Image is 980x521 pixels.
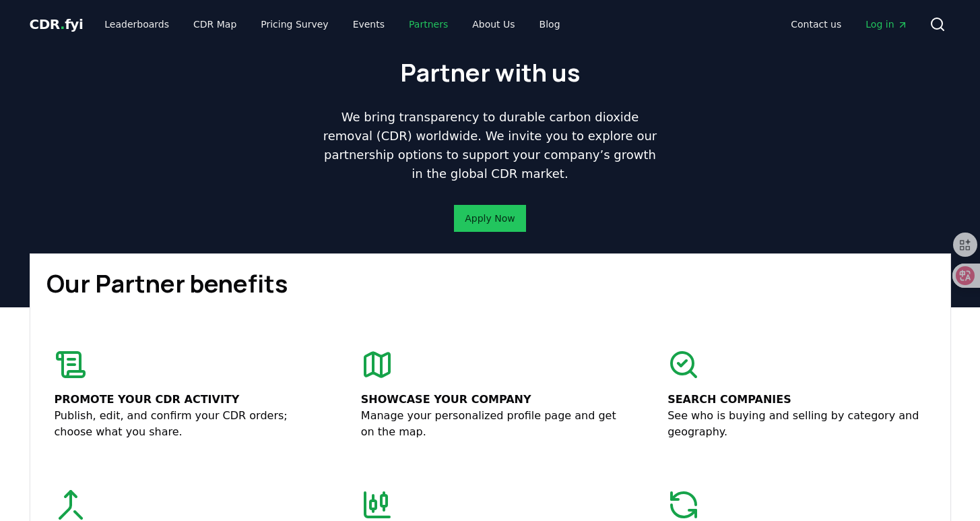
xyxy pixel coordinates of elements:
[342,12,395,36] a: Events
[55,408,313,440] p: Publish, edit, and confirm your CDR orders; choose what you share.
[250,12,339,36] a: Pricing Survey
[94,12,180,36] a: Leaderboards
[30,15,84,34] a: CDR.fyi
[855,12,918,36] a: Log in
[780,12,918,36] nav: Main
[465,212,515,225] a: Apply Now
[318,108,663,183] p: We bring transparency to durable carbon dioxide removal (CDR) worldwide. We invite you to explore...
[454,205,525,232] button: Apply Now
[46,270,934,297] h1: Our Partner benefits
[667,392,925,408] p: Search companies
[667,408,925,440] p: See who is buying and selling by category and geography.
[60,16,65,32] span: .
[94,12,570,36] nav: Main
[55,392,313,408] p: Promote your CDR activity
[400,59,580,86] h1: Partner with us
[183,12,247,36] a: CDR Map
[461,12,525,36] a: About Us
[529,12,571,36] a: Blog
[30,16,84,32] span: CDR fyi
[361,408,619,440] p: Manage your personalized profile page and get on the map.
[780,12,852,36] a: Contact us
[865,18,907,31] span: Log in
[398,12,459,36] a: Partners
[361,392,619,408] p: Showcase your company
